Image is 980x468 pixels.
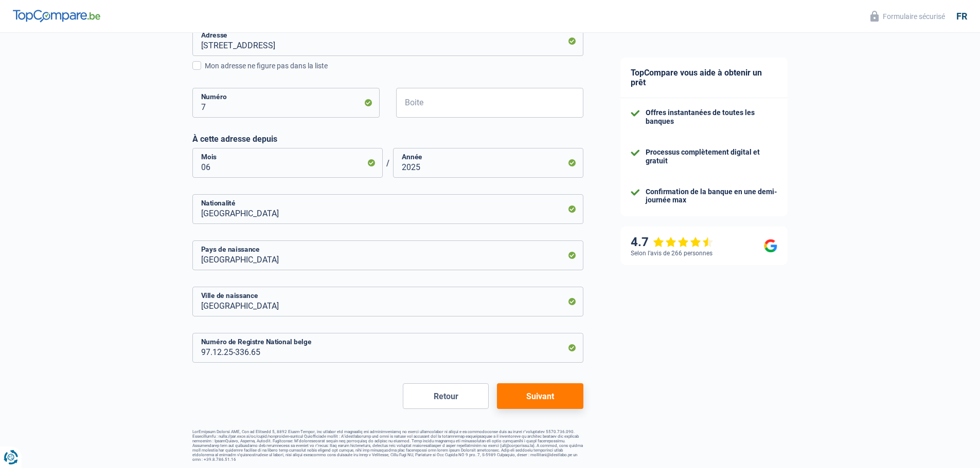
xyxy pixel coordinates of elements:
[631,250,712,257] div: Selon l’avis de 266 personnes
[3,47,3,47] img: Advertisement
[383,158,393,168] span: /
[631,235,714,250] div: 4.7
[192,333,583,363] input: 12.12.12-123.12
[393,148,583,178] input: AAAA
[403,383,489,409] button: Retour
[646,188,777,205] div: Confirmation de la banque en une demi-journée max
[192,148,383,178] input: MM
[646,148,777,165] div: Processus complètement digital et gratuit
[205,61,583,71] div: Mon adresse ne figure pas dans la liste
[620,58,788,98] div: TopCompare vous aide à obtenir un prêt
[956,11,967,22] div: fr
[192,240,583,270] input: Belgique
[192,194,583,224] input: Belgique
[192,429,583,462] footer: LorEmipsum Dolorsi AME, Con ad Elitsedd 5, 8892 Eiusm-Tempor, inc utlabor etd magnaaliq eni admin...
[192,134,583,144] label: À cette adresse depuis
[864,8,951,25] button: Formulaire sécurisé
[13,10,100,22] img: TopCompare Logo
[192,26,583,56] input: Sélectionnez votre adresse dans la barre de recherche
[497,383,583,409] button: Suivant
[646,108,777,126] div: Offres instantanées de toutes les banques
